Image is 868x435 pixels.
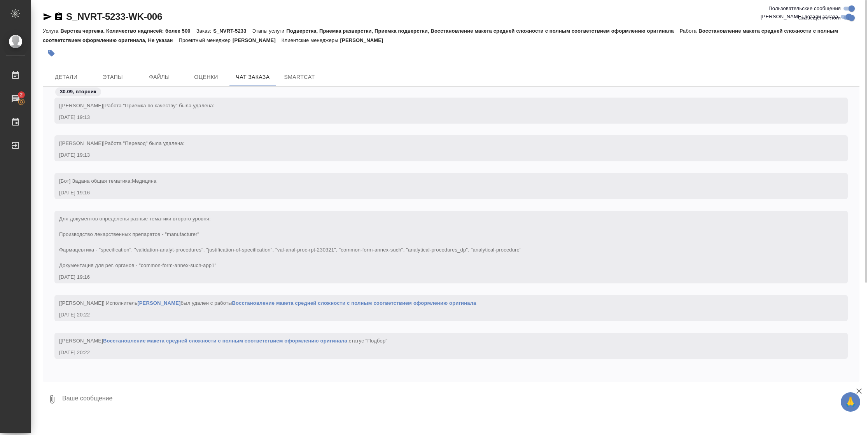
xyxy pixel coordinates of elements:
[59,216,521,268] span: Для документов определены разные тематики второго уровня: Производство лекарственных препаратов -...
[234,72,271,82] span: Чат заказа
[60,28,196,34] p: Верстка чертежа. Количество надписей: более 500
[66,11,162,22] a: S_NVRT-5233-WK-006
[105,103,215,108] span: Работа "Приёмка по качеству" была удалена:
[761,13,838,21] span: [PERSON_NAME] детали заказа
[196,28,213,34] p: Заказ:
[282,37,340,43] p: Клиентские менеджеры
[59,103,214,108] span: [[PERSON_NAME]]
[59,300,476,306] span: [[PERSON_NAME]] Исполнитель был удален с работы
[286,28,679,34] p: Подверстка, Приемка разверстки, Приемка подверстки, Восстановление макета средней сложности с пол...
[340,37,389,43] p: [PERSON_NAME]
[841,392,860,412] button: 🙏
[59,140,184,146] span: [[PERSON_NAME]]
[59,178,156,184] span: [Бот] Задана общая тематика:
[179,37,233,43] p: Проектный менеджер
[59,311,821,319] div: [DATE] 20:22
[59,189,821,197] div: [DATE] 19:16
[94,72,131,82] span: Этапы
[59,349,821,356] div: [DATE] 20:22
[2,89,29,108] a: 2
[60,88,96,96] p: 30.09, вторник
[798,14,841,22] span: Оповещения-логи
[141,72,178,82] span: Файлы
[15,91,27,99] span: 2
[680,28,699,34] p: Работа
[137,300,180,306] a: [PERSON_NAME]
[844,394,857,410] span: 🙏
[132,178,156,184] span: Медицина
[252,28,287,34] p: Этапы услуги
[43,45,60,62] button: Добавить тэг
[768,5,841,12] span: Пользовательские сообщения
[281,72,318,82] span: SmartCat
[47,72,85,82] span: Детали
[105,140,185,146] span: Работа "Перевод" была удалена:
[59,338,387,344] span: [[PERSON_NAME] .
[187,72,225,82] span: Оценки
[103,338,347,344] a: Восстановление макета средней сложности с полным соответствием оформлению оригинала
[233,37,282,43] p: [PERSON_NAME]
[43,28,60,34] p: Услуга
[59,151,821,159] div: [DATE] 19:13
[43,12,52,21] button: Скопировать ссылку для ЯМессенджера
[232,300,476,306] a: Восстановление макета средней сложности с полным соответствием оформлению оригинала
[54,12,63,21] button: Скопировать ссылку
[349,338,387,344] span: статус "Подбор"
[213,28,252,34] p: S_NVRT-5233
[59,273,821,281] div: [DATE] 19:16
[59,114,821,121] div: [DATE] 19:13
